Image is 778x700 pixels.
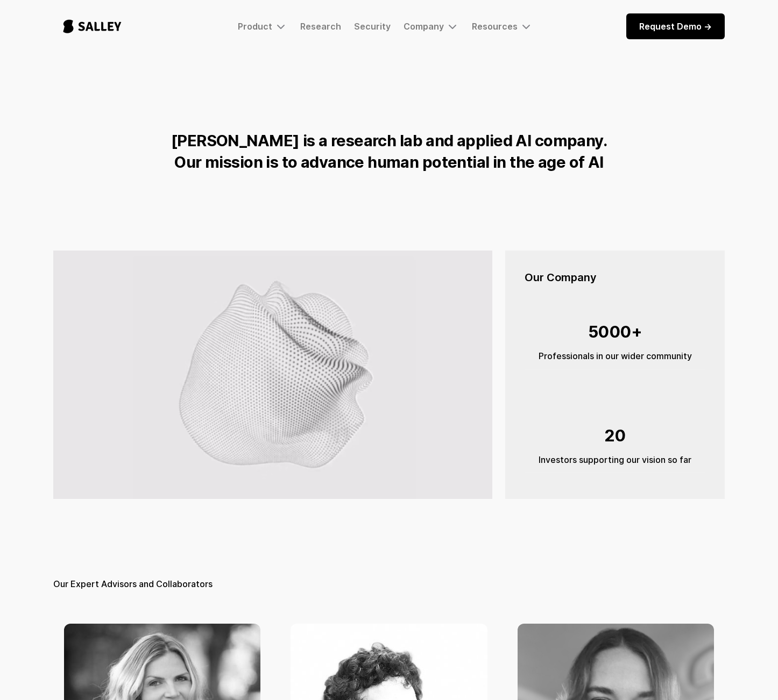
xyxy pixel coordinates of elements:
div: Company [404,20,459,33]
div: Product [238,20,287,33]
div: 20 [525,421,705,450]
h5: Our Expert Advisors and Collaborators [53,576,725,591]
div: Company [404,21,444,32]
div: Product [238,21,272,32]
strong: [PERSON_NAME] is a research lab and applied AI company. Our mission is to advance human potential... [171,131,607,172]
div: Resources [472,20,533,33]
h5: Our Company [525,270,705,285]
div: Resources [472,21,518,32]
div: Professionals in our wider community [525,349,705,362]
a: Request Demo -> [626,13,725,39]
div: 5000+ [525,317,705,346]
a: Research [300,21,341,32]
div: Investors supporting our vision so far [525,453,705,466]
a: Security [354,21,391,32]
a: home [53,9,131,44]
